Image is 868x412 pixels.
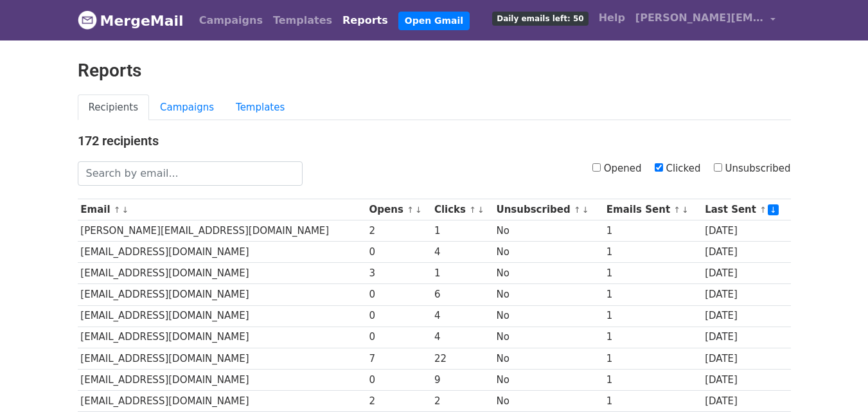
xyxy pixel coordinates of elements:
[431,327,493,348] td: 4
[431,263,493,284] td: 1
[702,263,790,284] td: [DATE]
[415,205,422,215] a: ↓
[702,242,790,263] td: [DATE]
[366,348,431,369] td: 7
[78,242,366,263] td: [EMAIL_ADDRESS][DOMAIN_NAME]
[337,8,393,33] a: Reports
[366,220,431,242] td: 2
[493,242,603,263] td: No
[603,327,702,348] td: 1
[682,205,689,215] a: ↓
[492,12,588,26] span: Daily emails left: 50
[366,242,431,263] td: 0
[635,10,764,26] span: [PERSON_NAME][EMAIL_ADDRESS][DOMAIN_NAME]
[78,10,97,30] img: MergeMail logo
[603,263,702,284] td: 1
[366,263,431,284] td: 3
[603,199,702,220] th: Emails Sent
[759,205,766,215] a: ↑
[655,163,663,172] input: Clicked
[114,205,121,215] a: ↑
[603,348,702,369] td: 1
[78,220,366,242] td: [PERSON_NAME][EMAIL_ADDRESS][DOMAIN_NAME]
[78,161,303,186] input: Search by email...
[431,284,493,305] td: 6
[149,94,225,121] a: Campaigns
[493,305,603,327] td: No
[78,263,366,284] td: [EMAIL_ADDRESS][DOMAIN_NAME]
[673,205,680,215] a: ↑
[366,327,431,348] td: 0
[431,199,493,220] th: Clicks
[603,369,702,390] td: 1
[702,348,790,369] td: [DATE]
[493,199,603,220] th: Unsubscribed
[702,284,790,305] td: [DATE]
[366,199,431,220] th: Opens
[268,8,337,33] a: Templates
[603,305,702,327] td: 1
[493,220,603,242] td: No
[493,284,603,305] td: No
[431,369,493,390] td: 9
[493,327,603,348] td: No
[630,5,781,35] a: [PERSON_NAME][EMAIL_ADDRESS][DOMAIN_NAME]
[366,305,431,327] td: 0
[398,12,470,30] a: Open Gmail
[768,204,779,215] a: ↓
[493,390,603,411] td: No
[431,305,493,327] td: 4
[477,205,484,215] a: ↓
[366,284,431,305] td: 0
[78,60,791,82] h2: Reports
[574,205,581,215] a: ↑
[431,220,493,242] td: 1
[431,390,493,411] td: 2
[431,348,493,369] td: 22
[78,369,366,390] td: [EMAIL_ADDRESS][DOMAIN_NAME]
[78,390,366,411] td: [EMAIL_ADDRESS][DOMAIN_NAME]
[493,263,603,284] td: No
[603,390,702,411] td: 1
[702,305,790,327] td: [DATE]
[714,163,722,172] input: Unsubscribed
[431,242,493,263] td: 4
[78,94,150,121] a: Recipients
[592,163,601,172] input: Opened
[78,199,366,220] th: Email
[194,8,268,33] a: Campaigns
[655,161,701,176] label: Clicked
[78,284,366,305] td: [EMAIL_ADDRESS][DOMAIN_NAME]
[603,242,702,263] td: 1
[469,205,476,215] a: ↑
[78,133,791,148] h4: 172 recipients
[78,305,366,327] td: [EMAIL_ADDRESS][DOMAIN_NAME]
[714,161,791,176] label: Unsubscribed
[122,205,129,215] a: ↓
[493,369,603,390] td: No
[225,94,296,121] a: Templates
[78,7,184,34] a: MergeMail
[702,390,790,411] td: [DATE]
[366,369,431,390] td: 0
[702,327,790,348] td: [DATE]
[702,369,790,390] td: [DATE]
[592,161,642,176] label: Opened
[366,390,431,411] td: 2
[594,5,630,31] a: Help
[603,284,702,305] td: 1
[582,205,589,215] a: ↓
[487,5,593,31] a: Daily emails left: 50
[603,220,702,242] td: 1
[407,205,414,215] a: ↑
[78,348,366,369] td: [EMAIL_ADDRESS][DOMAIN_NAME]
[702,220,790,242] td: [DATE]
[702,199,790,220] th: Last Sent
[78,327,366,348] td: [EMAIL_ADDRESS][DOMAIN_NAME]
[493,348,603,369] td: No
